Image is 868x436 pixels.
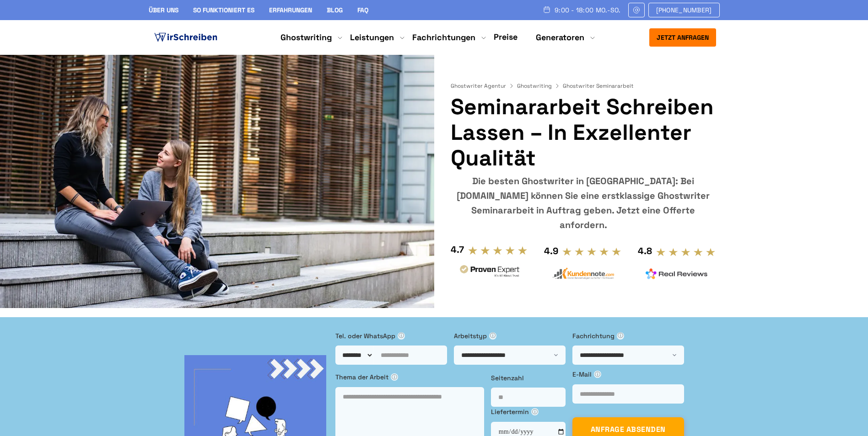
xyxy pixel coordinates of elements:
a: Ghostwriting [280,32,332,43]
a: FAQ [357,6,368,14]
span: [PHONE_NUMBER] [656,6,712,14]
span: ⓘ [391,373,398,381]
a: Preise [494,32,518,42]
img: Schedule [543,6,551,13]
a: Blog [327,6,343,14]
a: Generatoren [536,32,584,43]
img: logo ghostwriter-österreich [152,31,219,44]
img: stars [656,247,716,257]
img: realreviews [646,268,708,279]
span: Ghostwriter Seminararbeit [563,82,634,90]
a: Erfahrungen [269,6,312,14]
img: provenexpert [458,264,521,281]
a: Fachrichtungen [412,32,475,43]
img: Email [632,6,641,14]
label: E-Mail [572,369,684,379]
a: Ghostwriting [517,82,561,90]
label: Seitenzahl [491,373,566,383]
a: Ghostwriter Agentur [451,82,515,90]
a: So funktioniert es [193,6,254,14]
span: ⓘ [489,332,496,340]
h1: Seminararbeit Schreiben Lassen – in exzellenter Qualität [451,94,716,171]
div: 4.9 [544,244,558,258]
span: 9:00 - 18:00 Mo.-So. [555,6,621,14]
button: Jetzt anfragen [649,28,716,47]
img: stars [562,247,622,257]
span: ⓘ [617,332,624,340]
label: Liefertermin [491,407,566,417]
img: stars [468,245,528,255]
label: Fachrichtung [572,331,684,341]
label: Arbeitstyp [454,331,566,341]
label: Thema der Arbeit [335,372,484,382]
div: Die besten Ghostwriter in [GEOGRAPHIC_DATA]: Bei [DOMAIN_NAME] können Sie eine erstklassige Ghost... [451,174,716,232]
a: [PHONE_NUMBER] [648,3,720,17]
label: Tel. oder WhatsApp [335,331,447,341]
a: Leistungen [350,32,394,43]
span: ⓘ [398,332,405,340]
img: kundennote [552,267,614,280]
span: ⓘ [531,408,539,415]
a: Über uns [149,6,178,14]
div: 4.8 [638,244,652,258]
span: ⓘ [594,371,601,378]
div: 4.7 [451,242,464,257]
